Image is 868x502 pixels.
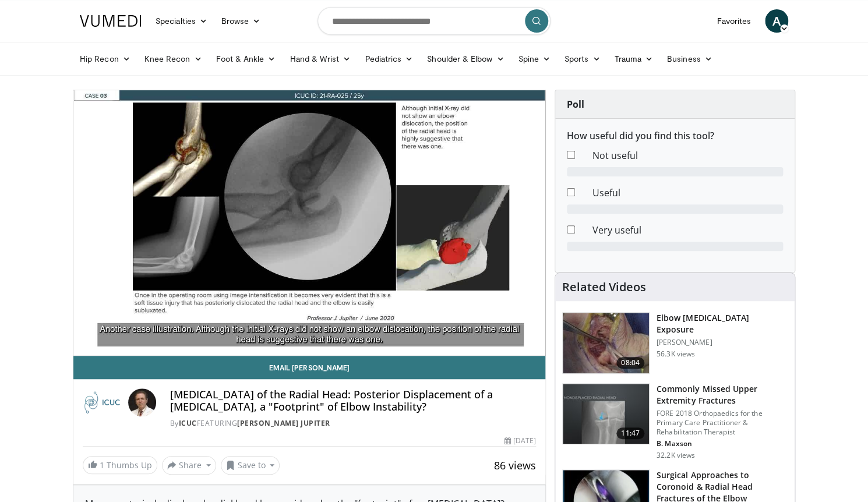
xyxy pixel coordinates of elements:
[558,47,608,70] a: Sports
[209,47,283,70] a: Foot & Ankle
[567,98,584,111] strong: Poll
[584,186,792,200] dd: Useful
[563,313,649,373] img: heCDP4pTuni5z6vX4xMDoxOjBrO-I4W8_11.150x105_q85_crop-smart_upscale.jpg
[616,357,644,369] span: 08:04
[162,456,216,475] button: Share
[358,47,420,70] a: Pediatrics
[170,418,536,429] div: By FEATURING
[504,436,535,446] div: [DATE]
[128,388,156,416] img: Avatar
[73,356,545,379] a: Email [PERSON_NAME]
[657,439,788,448] p: B. Maxson
[657,312,788,335] h3: Elbow [MEDICAL_DATA] Exposure
[511,47,557,70] a: Spine
[237,418,330,428] a: [PERSON_NAME] Jupiter
[607,47,660,70] a: Trauma
[137,47,209,70] a: Knee Recon
[765,9,788,33] a: A
[83,388,124,416] img: ICUC
[80,15,142,27] img: VuMedi Logo
[657,409,788,437] p: FORE 2018 Orthopaedics for the Primary Care Practitioner & Rehabilitation Therapist
[657,349,695,359] p: 56.3K views
[660,47,719,70] a: Business
[710,9,758,33] a: Favorites
[149,9,214,33] a: Specialties
[657,338,788,347] p: [PERSON_NAME]
[567,130,783,142] h6: How useful did you find this tool?
[73,90,545,356] video-js: Video Player
[616,427,644,439] span: 11:47
[83,456,157,474] a: 1 Thumbs Up
[657,451,695,460] p: 32.2K views
[214,9,268,33] a: Browse
[494,458,536,472] span: 86 views
[657,383,788,406] h3: Commonly Missed Upper Extremity Fractures
[584,223,792,237] dd: Very useful
[221,456,280,475] button: Save to
[563,384,649,444] img: b2c65235-e098-4cd2-ab0f-914df5e3e270.150x105_q85_crop-smart_upscale.jpg
[562,383,788,460] a: 11:47 Commonly Missed Upper Extremity Fractures FORE 2018 Orthopaedics for the Primary Care Pract...
[73,47,137,70] a: Hip Recon
[283,47,358,70] a: Hand & Wrist
[100,459,104,471] span: 1
[562,280,646,294] h4: Related Videos
[562,312,788,374] a: 08:04 Elbow [MEDICAL_DATA] Exposure [PERSON_NAME] 56.3K views
[317,7,551,35] input: Search topics, interventions
[170,388,536,413] h4: [MEDICAL_DATA] of the Radial Head: Posterior Displacement of a [MEDICAL_DATA], a "Footprint" of E...
[584,149,792,162] dd: Not useful
[420,47,511,70] a: Shoulder & Elbow
[179,418,197,428] a: ICUC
